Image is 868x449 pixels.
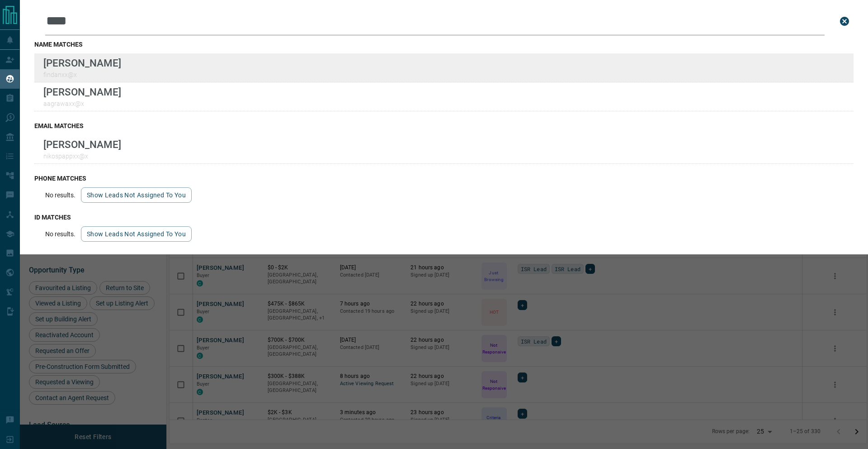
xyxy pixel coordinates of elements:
[45,191,75,199] p: No results.
[81,226,192,242] button: show leads not assigned to you
[43,86,121,98] p: [PERSON_NAME]
[34,122,854,129] h3: email matches
[835,12,854,30] button: close search bar
[34,41,854,48] h3: name matches
[34,214,854,221] h3: id matches
[43,139,121,150] p: [PERSON_NAME]
[43,153,121,160] p: nikospappxx@x
[34,175,854,182] h3: phone matches
[43,57,121,69] p: [PERSON_NAME]
[45,230,75,238] p: No results.
[43,100,121,107] p: aagrawaxx@x
[43,71,121,78] p: findanxx@x
[81,187,192,203] button: show leads not assigned to you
